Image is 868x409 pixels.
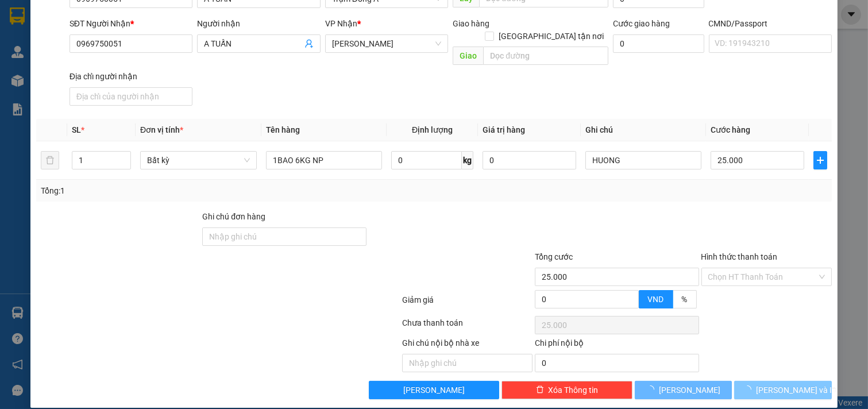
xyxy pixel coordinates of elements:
div: Chưa thanh toán [401,317,534,337]
input: Ghi chú đơn hàng [202,227,366,246]
span: % [682,295,688,304]
span: VND [648,295,664,304]
div: QUAN [10,37,88,51]
span: Đơn vị tính [140,125,183,134]
span: loading [743,385,756,393]
input: Nhập ghi chú [402,354,533,372]
span: kg [462,151,473,169]
span: Gửi: [10,11,28,23]
input: Cước giao hàng [613,34,704,53]
div: Ghi chú nội bộ nhà xe [402,337,533,354]
label: Ghi chú đơn hàng [202,212,265,221]
div: Địa chỉ người nhận [70,70,193,83]
span: Bất kỳ [147,152,250,169]
label: Cước giao hàng [613,19,670,28]
span: [PERSON_NAME] [659,384,720,396]
span: [GEOGRAPHIC_DATA] tận nơi [494,30,608,43]
input: Dọc đường [483,47,608,65]
div: [PERSON_NAME] [96,10,188,36]
span: Giao [453,47,483,65]
span: [PERSON_NAME] [403,384,465,396]
span: SL [72,125,81,134]
div: Người nhận [197,17,321,30]
span: Tổng cước [535,252,573,261]
span: [PERSON_NAME] và In [756,384,836,396]
input: 0 [483,151,576,169]
div: CMND/Passport [709,17,832,30]
div: Chi phí nội bộ [535,337,699,354]
span: delete [536,385,544,395]
span: Cước hàng [711,125,750,134]
div: Giảm giá [401,294,534,314]
span: Hồ Chí Minh [332,35,442,52]
button: plus [813,151,827,169]
div: SĐT Người Nhận [70,17,193,30]
th: Ghi chú [581,119,707,141]
div: Tổng: 1 [41,184,335,197]
span: VP Nhận [325,19,357,28]
span: user-add [304,39,314,48]
button: [PERSON_NAME] [635,381,732,399]
span: Nhận: [96,10,124,22]
button: [PERSON_NAME] và In [734,381,832,399]
span: plus [814,156,827,165]
button: deleteXóa Thông tin [501,381,632,399]
input: Địa chỉ của người nhận [70,87,193,106]
span: loading [646,385,659,393]
button: delete [41,151,59,169]
input: Ghi Chú [585,151,702,169]
span: Giao hàng [453,19,489,28]
span: Xóa Thông tin [549,384,599,396]
label: Hình thức thanh toán [701,252,778,261]
span: Giá trị hàng [483,125,525,134]
span: Tên hàng [266,125,300,134]
button: [PERSON_NAME] [369,381,500,399]
div: Trạm Đông Á [10,10,88,37]
div: MR [PERSON_NAME] [96,36,188,63]
span: Định lượng [412,125,453,134]
input: VD: Bàn, Ghế [266,151,383,169]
